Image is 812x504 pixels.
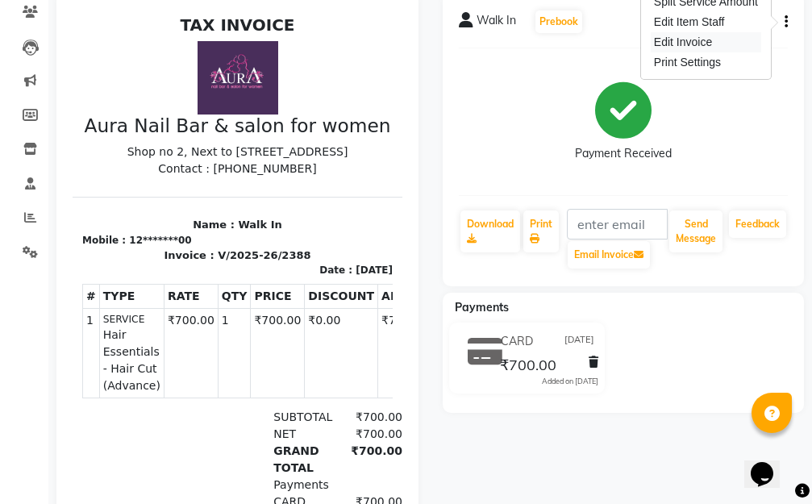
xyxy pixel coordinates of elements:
div: Payments [191,468,260,485]
th: AMOUNT [306,276,369,300]
td: 1 [10,300,27,389]
div: Added on [DATE] [542,376,598,387]
td: 1 [145,300,178,389]
span: ₹700.00 [500,356,556,378]
a: Feedback [729,210,786,238]
div: Payment Received [575,145,672,162]
small: SERVICE [31,303,88,318]
iframe: chat widget [744,439,796,488]
div: ₹700.00 [260,485,330,502]
h2: TAX INVOICE [10,6,320,26]
span: CARD [201,486,233,499]
div: GRAND TOTAL [191,434,260,468]
div: ₹700.00 [260,417,330,434]
span: Payments [455,300,509,314]
a: Download [460,210,520,252]
span: Hair Essentials - Hair Cut (Advance) [31,318,88,385]
th: PRICE [178,276,232,300]
div: Mobile : [10,224,53,239]
th: TYPE [27,276,91,300]
button: Send Message [669,210,722,252]
div: Edit Item Staff [651,12,761,32]
span: CARD [501,333,533,350]
td: ₹700.00 [178,300,232,389]
p: Shop no 2, Next to [STREET_ADDRESS] [10,135,320,152]
th: DISCOUNT [232,276,306,300]
button: Prebook [535,10,582,33]
div: Print Settings [651,52,761,73]
td: ₹700.00 [91,300,145,389]
input: enter email [567,209,668,240]
span: [DATE] [564,333,594,350]
div: Date : [247,254,280,269]
th: # [10,276,27,300]
h3: Aura Nail Bar & salon for women [10,106,320,128]
div: ₹700.00 [260,400,330,417]
div: Edit Invoice [651,32,761,52]
div: SUBTOTAL [191,400,260,417]
div: [DATE] [283,254,320,269]
p: Invoice : V/2025-26/2388 [10,239,320,255]
p: Contact : [PHONE_NUMBER] [10,152,320,169]
td: ₹700.00 [306,300,369,389]
button: Email Invoice [568,241,650,269]
th: RATE [91,276,145,300]
a: Print [523,210,559,252]
div: NET [191,417,260,434]
p: Name : Walk In [10,208,320,224]
div: ₹700.00 [260,434,330,468]
td: ₹0.00 [232,300,306,389]
span: Walk In [477,12,516,35]
th: QTY [145,276,178,300]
